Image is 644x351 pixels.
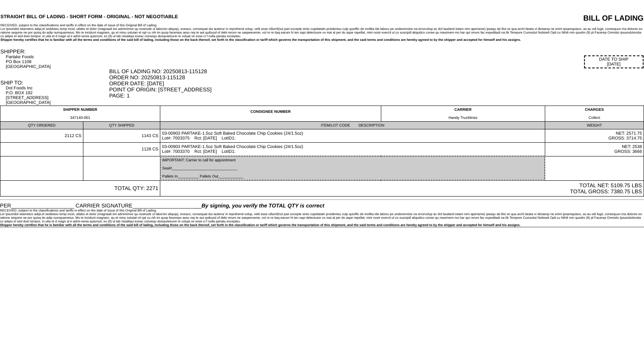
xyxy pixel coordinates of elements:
[584,55,644,68] div: DATE TO SHIP [DATE]
[6,86,108,105] div: Dot Foods Inc P.O. BOX 192 [STREET_ADDRESS] [GEOGRAPHIC_DATA]
[160,129,545,143] td: 03-00903 PARTAKE-1.5oz Soft Baked Chocolate Chip Cookies (24/1.5oz) Lot#: 7003375 Rct: [DATE] Lot...
[0,80,108,86] div: SHIP TO:
[472,14,644,23] div: BILL OF LADING
[109,68,644,99] div: BILL OF LADING NO: 20250813-115128 ORDER NO: 20250813-115128 ORDER DATE: [DATE] POINT OF ORIGIN: ...
[545,129,644,143] td: NET: 2571.75 GROSS: 3714.75
[202,203,324,209] span: By signing, you verify the TOTAL QTY is correct
[0,49,108,55] div: SHIPPER:
[545,143,644,156] td: NET: 2538 GROSS: 3666
[0,38,644,42] div: Shipper hereby certifies that he is familiar with all the terms and conditions of the said bill o...
[6,55,108,69] div: Partake Foods PO Box 1108 [GEOGRAPHIC_DATA]
[545,122,644,129] td: WEIGHT
[0,180,160,197] td: TOTAL QTY: 2271
[83,122,160,129] td: QTY SHIPPED
[83,129,160,143] td: 1143 CS
[160,106,381,122] td: CONSIGNEE NUMBER
[160,143,545,156] td: 03-00903 PARTAKE-1.5oz Soft Baked Chocolate Chip Cookies (24/1.5oz) Lot#: 7003370 Rct: [DATE] Lot...
[545,106,644,122] td: CHARGES
[2,116,158,120] div: 347140-001
[160,122,545,129] td: ITEM/LOT CODE DESCRIPTION
[383,116,543,120] div: Handy Trucklines
[160,156,545,180] td: IMPORTANT: Carrier to call for appointment Seal#_______________________________ Pallets In_______...
[160,180,644,197] td: TOTAL NET: 5109.75 LBS TOTAL GROSS: 7380.75 LBS
[381,106,545,122] td: CARRIER
[83,143,160,156] td: 1128 CS
[547,116,642,120] div: Collect
[0,129,83,143] td: 2112 CS
[0,106,160,122] td: SHIPPER NUMBER
[0,122,83,129] td: QTY ORDERED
